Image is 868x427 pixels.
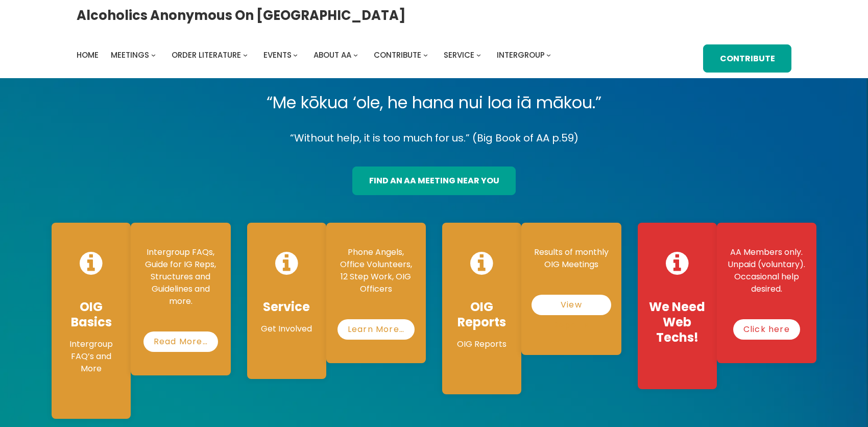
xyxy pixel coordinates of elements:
button: Intergroup submenu [546,53,551,57]
button: Order Literature submenu [243,53,248,57]
span: Contribute [374,50,421,60]
button: Events submenu [293,53,298,57]
button: About AA submenu [353,53,358,57]
a: Events [263,48,292,62]
span: Service [444,50,474,60]
p: “Me kōkua ‘ole, he hana nui loa iā mākou.” [43,88,825,117]
a: Learn More… [337,319,415,340]
a: Read More… [143,331,218,352]
p: Get Involved [257,323,316,335]
a: find an aa meeting near you [352,167,516,195]
span: Intergroup [497,50,545,60]
span: Meetings [111,50,149,60]
nav: Intergroup [77,48,554,62]
span: Order Literature [172,50,241,60]
a: Home [77,48,99,62]
p: Intergroup FAQs, Guide for IG Reps, Structures and Guidelines and more. [141,246,220,307]
p: AA Members only. Unpaid (voluntary). Occasional help desired. [727,246,806,295]
a: Alcoholics Anonymous on [GEOGRAPHIC_DATA] [77,4,406,27]
span: Home [77,50,99,60]
p: Intergroup FAQ’s and More [62,338,120,375]
p: Phone Angels, Office Volunteers, 12 Step Work, OIG Officers [336,246,416,295]
a: Service [444,48,474,62]
button: Meetings submenu [151,53,156,57]
h4: We Need Web Techs! [648,299,707,345]
button: Service submenu [476,53,481,57]
a: Contribute [374,48,421,62]
span: Events [263,50,292,60]
h4: OIG Reports [452,299,511,330]
a: Meetings [111,48,149,62]
p: Results of monthly OIG Meetings [532,246,611,271]
p: “Without help, it is too much for us.” (Big Book of AA p.59) [43,129,825,147]
h4: OIG Basics [62,299,120,330]
button: Contribute submenu [423,53,428,57]
span: About AA [314,50,351,60]
p: OIG Reports [452,338,511,350]
a: View Reports [532,295,611,315]
h4: Service [257,299,316,315]
a: Contribute [703,44,791,73]
a: Intergroup [497,48,545,62]
a: About AA [314,48,351,62]
a: Click here [733,319,800,340]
